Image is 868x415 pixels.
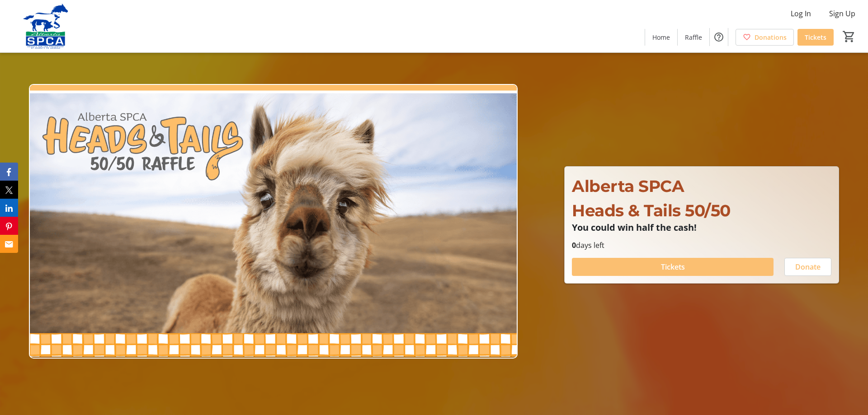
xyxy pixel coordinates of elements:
button: Log In [783,6,818,21]
p: You could win half the cash! [572,223,831,233]
p: days left [572,240,831,251]
a: Tickets [797,29,834,46]
span: Tickets [805,33,826,42]
button: Cart [841,28,857,45]
span: Home [652,33,670,42]
button: Help [710,28,728,46]
button: Donate [784,258,831,276]
span: Sign Up [829,8,855,19]
span: Alberta SPCA [572,176,684,196]
span: Donate [795,261,821,272]
a: Raffle [678,29,709,46]
a: Donations [736,29,794,46]
img: Campaign CTA Media Photo [29,84,518,359]
button: Tickets [572,258,774,276]
span: Raffle [685,33,702,42]
span: Tickets [661,261,685,272]
button: Sign Up [822,6,863,21]
span: Donations [755,33,787,42]
img: Alberta SPCA's Logo [5,4,86,49]
span: Log In [791,8,811,19]
a: Home [645,29,677,46]
span: Heads & Tails 50/50 [572,201,731,220]
span: 0 [572,240,576,250]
